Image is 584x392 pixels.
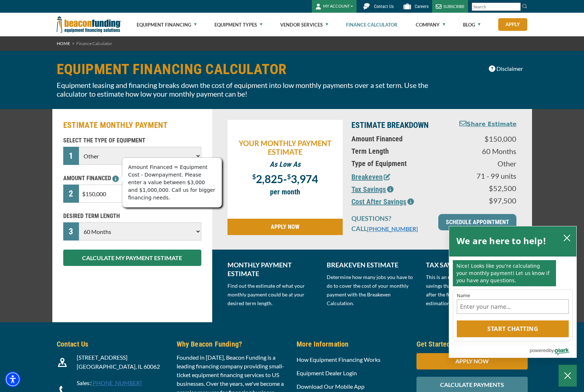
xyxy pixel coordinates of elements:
[453,159,516,168] p: Other
[327,273,417,308] p: Determine how many jobs you have to do to cover the cost of your monthly payment with the Breakev...
[297,356,380,363] a: How Equipment Financing Works
[463,13,480,36] a: Blog
[472,3,521,11] input: Search
[416,381,528,388] a: CALCULATE PAYMENTS
[327,260,417,269] p: BREAKEVEN ESTIMATE
[231,187,339,196] p: per month
[416,357,528,364] a: APPLY NOW
[5,371,21,387] div: Accessibility Menu
[426,273,516,308] p: This is an estimated number of tax savings that may apply to your financing after the first year....
[522,3,528,9] img: Search
[57,41,70,46] a: HOME
[63,250,201,266] button: CALCULATE MY PAYMENT ESTIMATE
[459,120,517,129] button: Share Estimate
[453,147,516,155] p: 60 Months
[453,134,516,143] p: $150,000
[529,346,548,355] span: powered
[456,234,546,248] h2: We are here to help!
[416,339,528,349] h5: Get Started
[351,171,390,182] button: Breakeven
[291,172,318,185] span: 3,974
[351,120,444,131] p: ESTIMATE BREAKDOWN
[63,174,201,183] p: AMOUNT FINANCED
[449,226,577,358] div: olark chatbox
[549,346,554,355] span: by
[122,158,222,207] div: Amount Financed = Equipment Cost - Downpayment. Please enter a value between $3,000 and $1,000,00...
[231,139,339,156] p: YOUR MONTHLY PAYMENT ESTIMATE
[297,339,408,349] h5: More Information
[374,4,394,9] span: Contact Us
[58,358,67,367] img: Beacon Funding location
[559,365,577,387] button: Close Chatbox
[227,219,343,235] a: APPLY NOW
[496,64,523,73] span: Disclaimer
[453,184,516,193] p: $52,500
[77,354,160,370] span: [STREET_ADDRESS] [GEOGRAPHIC_DATA], IL 60062
[57,62,448,77] h1: EQUIPMENT FINANCING CALCULATOR
[231,160,339,169] p: As Low As
[227,260,318,278] p: MONTHLY PAYMENT ESTIMATE
[137,13,197,36] a: Equipment Financing
[63,212,201,221] p: DESIRED TERM LENGTH
[484,62,528,76] button: Disclaimer
[287,173,291,181] span: $
[63,185,79,203] div: 2
[177,339,288,349] h5: Why Beacon Funding?
[351,184,394,195] button: Tax Savings
[351,214,430,223] p: QUESTIONS?
[214,13,262,36] a: Equipment Types
[426,260,516,269] p: TAX SAVINGS ESTIMATE
[457,293,569,298] label: Name
[351,196,414,207] button: Cost After Savings
[256,172,283,185] span: 2,825
[91,379,142,386] a: call (847) 897-2499
[438,214,516,230] a: SCHEDULE APPOINTMENT
[76,41,112,46] span: Finance Calculator
[351,224,430,233] p: CALL
[231,172,339,184] p: -
[415,4,428,9] span: Careers
[453,196,516,205] p: $97,500
[416,13,445,36] a: Company
[63,147,79,165] div: 1
[297,369,357,376] a: Equipment Dealer Login
[227,282,318,308] p: Find out the estimate of what your monthly payment could be at your desired term length.
[63,136,201,145] p: SELECT THE TYPE OF EQUIPMENT
[297,383,365,390] a: Download Our Mobile App
[280,13,328,36] a: Vendor Services
[529,345,576,357] a: Powered by Olark
[57,13,121,36] img: Beacon Funding Corporation logo
[351,134,444,143] p: Amount Financed
[57,339,168,349] h5: Contact Us
[351,147,444,155] p: Term Length
[457,299,569,314] input: Name
[457,320,569,337] button: Start chatting
[57,81,448,98] p: Equipment leasing and financing breaks down the cost of equipment into low monthly payments over ...
[63,222,79,241] div: 3
[561,233,573,243] button: close chatbox
[449,256,576,289] div: chat
[77,379,168,387] p: Sales:
[346,13,398,36] a: Finance Calculator
[453,260,556,286] p: Nice! Looks like you’re calculating your monthly payment! Let us know if you have any questions.
[252,173,256,181] span: $
[498,18,527,31] a: Apply
[513,4,519,10] a: Clear search text
[79,185,201,203] input: $
[63,120,201,131] h2: ESTIMATE MONTHLY PAYMENT
[453,171,516,180] p: 71 - 99 units
[416,353,528,369] div: APPLY NOW
[367,225,418,232] a: call (847) 897-2499
[351,159,444,168] p: Type of Equipment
